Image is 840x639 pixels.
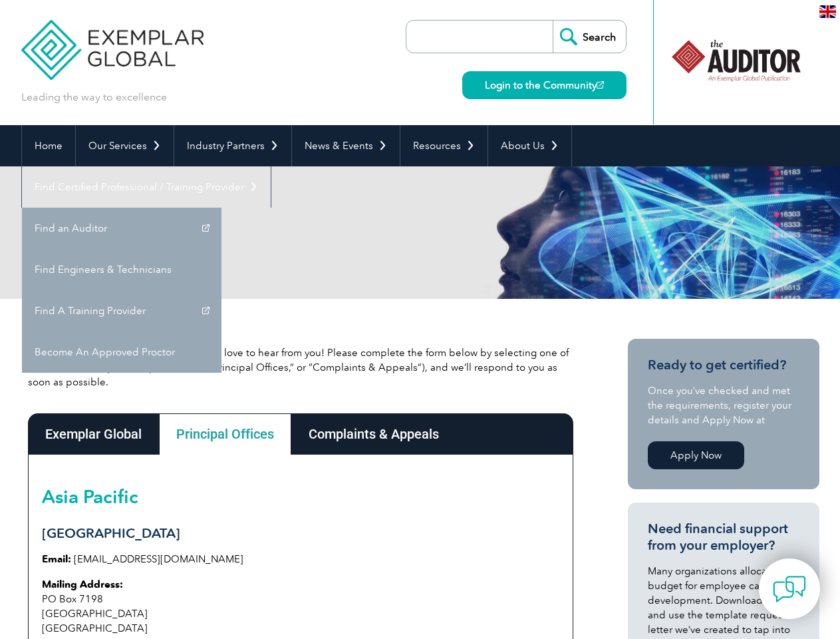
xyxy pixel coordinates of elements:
[22,208,221,249] a: Find an Auditor
[400,125,488,166] a: Resources
[21,90,167,105] p: Leading the way to excellence
[42,525,559,542] h3: [GEOGRAPHIC_DATA]
[42,577,559,636] p: PO Box 7198 [GEOGRAPHIC_DATA] [GEOGRAPHIC_DATA]
[76,125,174,166] a: Our Services
[648,383,799,427] p: Once you’ve checked and met the requirements, register your details and Apply Now at
[819,5,836,18] img: en
[42,578,123,590] strong: Mailing Address:
[648,357,799,373] h3: Ready to get certified?
[648,521,799,554] h3: Need financial support from your employer?
[22,290,221,331] a: Find A Training Provider
[22,166,271,208] a: Find Certified Professional / Training Provider
[22,331,221,373] a: Become An Approved Proctor
[74,553,243,565] a: [EMAIL_ADDRESS][DOMAIN_NAME]
[291,413,456,455] div: Complaints & Appeals
[553,21,626,53] input: Search
[597,81,604,89] img: open_square.png
[28,413,159,455] div: Exemplar Global
[462,71,627,99] a: Login to the Community
[159,413,291,455] div: Principal Offices
[21,220,532,246] h1: Contact Us
[42,486,559,507] h2: Asia Pacific
[773,572,806,606] img: contact-chat.png
[648,441,744,469] a: Apply Now
[28,345,573,389] p: Have a question or feedback for us? We’d love to hear from you! Please complete the form below by...
[174,125,291,166] a: Industry Partners
[22,249,221,290] a: Find Engineers & Technicians
[488,125,571,166] a: About Us
[292,125,400,166] a: News & Events
[42,553,71,565] strong: Email:
[22,125,75,166] a: Home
